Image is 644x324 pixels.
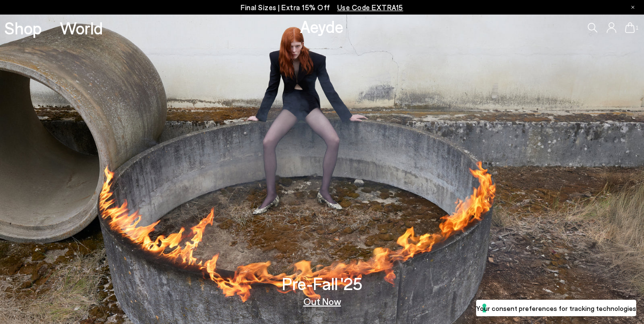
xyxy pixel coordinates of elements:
a: World [60,19,103,36]
p: Final Sizes | Extra 15% Off [241,1,403,14]
span: Navigate to /collections/ss25-final-sizes [337,3,403,12]
label: Your consent preferences for tracking technologies [476,303,636,313]
a: Out Now [303,296,341,306]
button: Your consent preferences for tracking technologies [476,300,636,316]
h3: Pre-Fall '25 [282,275,363,292]
a: Shop [4,19,42,36]
a: Aeyde [300,16,344,36]
a: 1 [625,22,635,33]
span: 1 [635,25,640,31]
